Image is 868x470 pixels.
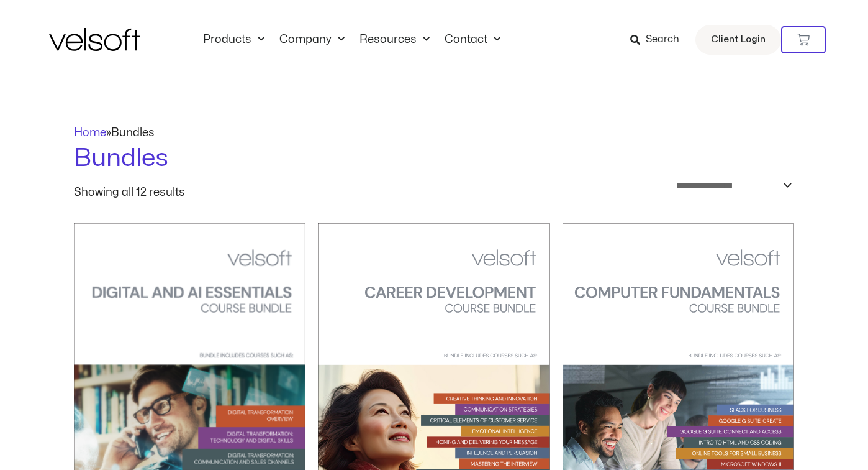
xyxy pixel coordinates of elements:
[352,33,437,47] a: ResourcesMenu Toggle
[49,28,140,51] img: Velsoft Training Materials
[196,33,508,47] nav: Menu
[646,32,679,48] span: Search
[711,32,766,48] span: Client Login
[196,33,272,47] a: ProductsMenu Toggle
[272,33,352,47] a: CompanyMenu Toggle
[74,187,185,198] p: Showing all 12 results
[437,33,508,47] a: ContactMenu Toggle
[695,25,781,55] a: Client Login
[74,127,106,138] a: Home
[630,29,688,50] a: Search
[668,176,794,195] select: Shop order
[111,127,155,138] span: Bundles
[74,127,155,138] span: »
[74,141,794,176] h1: Bundles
